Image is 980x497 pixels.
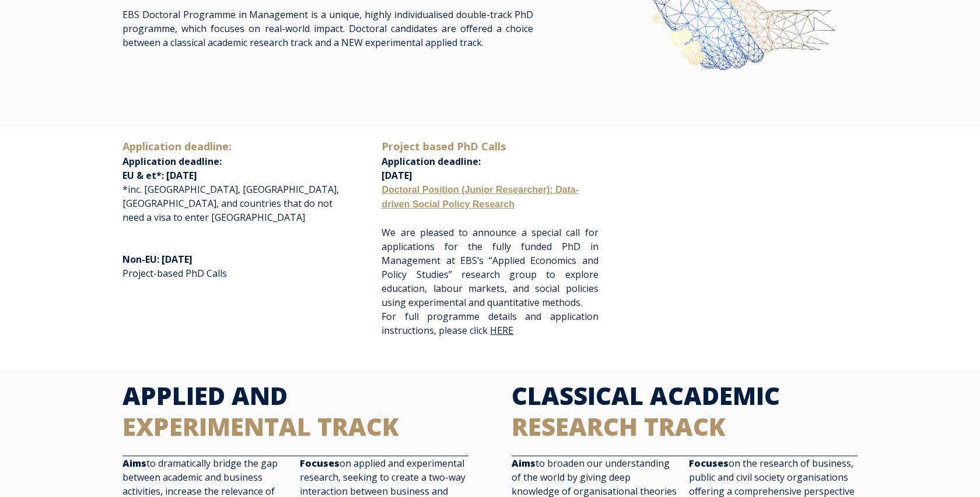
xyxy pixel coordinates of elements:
[381,310,598,337] span: For full programme details and application instructions, please click
[123,253,192,266] span: Non-EU: [DATE]
[512,380,857,442] h2: CLASSICAL ACADEMIC
[381,226,598,309] span: We are pleased to announce a special call for applications for the fully funded PhD in Management...
[123,139,232,153] span: Application deadline:
[381,139,506,153] span: Project based PhD Calls
[381,185,579,209] a: Doctoral Position (Junior Researcher): Data-driven Social Policy Research
[123,139,339,224] p: *inc. [GEOGRAPHIC_DATA], [GEOGRAPHIC_DATA], [GEOGRAPHIC_DATA], and countries that do not need a v...
[123,238,339,294] p: Project-based PhD Calls
[381,140,506,168] span: Application deadline:
[512,457,535,470] strong: Aims
[123,380,468,442] h2: APPLIED AND
[381,169,412,182] span: [DATE]
[123,155,222,168] span: Application deadline:
[490,324,513,337] a: HERE
[689,457,729,470] strong: Focuses
[123,410,399,443] span: EXPERIMENTAL TRACK
[123,169,197,182] span: EU & et*: [DATE]
[300,457,339,470] strong: Focuses
[123,8,533,50] p: EBS Doctoral Programme in Management is a unique, highly individualised double-track PhD programm...
[512,410,726,443] span: RESEARCH TRACK
[123,457,146,470] strong: Aims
